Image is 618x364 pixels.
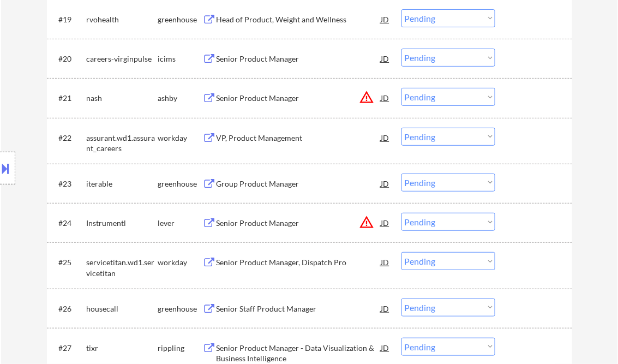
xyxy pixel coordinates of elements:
div: JD [380,338,391,357]
div: housecall [87,303,158,314]
div: Senior Product Manager, Dispatch Pro [217,257,381,268]
div: tixr [87,343,158,354]
div: JD [380,174,391,193]
div: VP, Product Management [217,133,381,144]
div: #20 [59,53,78,64]
div: JD [380,128,391,147]
div: JD [380,49,391,68]
button: warning_amber [359,214,375,230]
div: #19 [59,14,78,25]
div: greenhouse [158,14,203,25]
div: JD [380,213,391,232]
div: Head of Product, Weight and Wellness [217,14,381,25]
div: JD [380,252,391,272]
div: careers-virginpulse [87,53,158,64]
div: Senior Product Manager [217,53,381,64]
div: Senior Product Manager [217,93,381,104]
div: Senior Product Manager - Data Visualization & Business Intelligence [217,343,381,364]
div: Senior Product Manager [217,218,381,229]
div: rippling [158,343,203,354]
div: #27 [59,343,78,354]
div: JD [380,88,391,108]
div: Group Product Manager [217,178,381,189]
div: #26 [59,303,78,314]
div: icims [158,53,203,64]
div: JD [380,9,391,29]
div: rvohealth [87,14,158,25]
button: warning_amber [359,89,375,105]
div: greenhouse [158,303,203,314]
div: JD [380,299,391,318]
div: Senior Staff Product Manager [217,303,381,314]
